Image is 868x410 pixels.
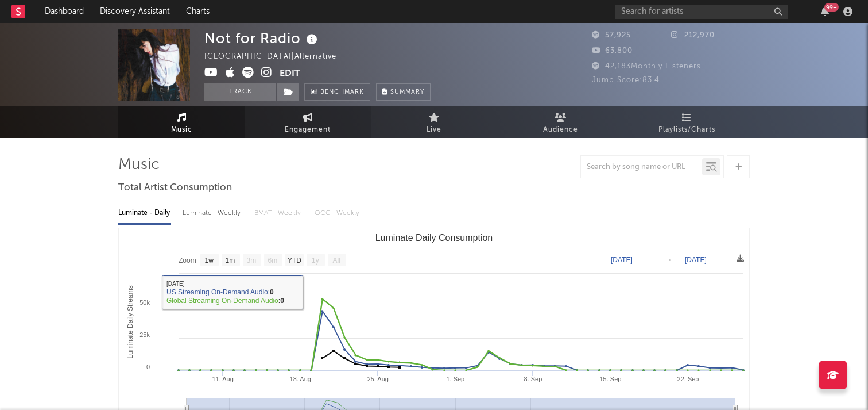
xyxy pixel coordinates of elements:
span: Summary [390,89,424,95]
span: Playlists/Charts [658,123,715,137]
text: Luminate Daily Consumption [375,233,493,243]
div: Luminate - Daily [118,204,171,223]
button: Edit [280,67,300,81]
span: 42,183 Monthly Listeners [592,63,701,70]
text: 25. Aug [367,375,389,382]
span: Benchmark [320,86,364,99]
a: Music [118,106,245,138]
text: 1y [312,256,319,265]
span: Audience [543,123,578,137]
text: 1w [205,256,214,265]
a: Playlists/Charts [623,106,750,138]
text: 15. Sep [600,375,622,382]
text: 11. Aug [212,375,234,382]
text: 25k [139,331,150,338]
span: 63,800 [592,47,633,55]
text: 6m [268,256,278,265]
a: Live [371,106,497,138]
a: Engagement [245,106,371,138]
span: 57,925 [592,32,631,39]
div: 99 + [824,3,839,12]
button: Track [204,83,276,101]
text: 3m [247,256,257,265]
div: Luminate - Weekly [183,204,243,223]
text: 1. Sep [446,375,464,382]
span: Music [171,123,192,137]
text: 22. Sep [677,375,699,382]
a: Benchmark [304,83,370,101]
span: Jump Score: 83.4 [592,76,660,84]
span: 212,970 [671,32,715,39]
text: 1m [226,256,235,265]
div: Not for Radio [204,29,320,48]
text: → [665,256,672,264]
span: Total Artist Consumption [118,181,232,195]
text: Zoom [179,256,196,265]
button: 99+ [821,7,829,16]
span: Engagement [285,123,331,137]
text: [DATE] [611,256,633,264]
text: 50k [139,299,150,306]
text: Luminate Daily Streams [126,285,134,358]
text: All [332,256,340,265]
text: [DATE] [685,256,707,264]
input: Search by song name or URL [581,163,702,172]
a: Audience [497,106,623,138]
div: [GEOGRAPHIC_DATA] | Alternative [204,50,350,64]
span: Live [427,123,441,137]
text: 0 [146,363,150,370]
text: YTD [288,256,301,265]
text: 18. Aug [290,375,311,382]
input: Search for artists [615,5,788,19]
text: 8. Sep [524,375,542,382]
button: Summary [376,83,431,101]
